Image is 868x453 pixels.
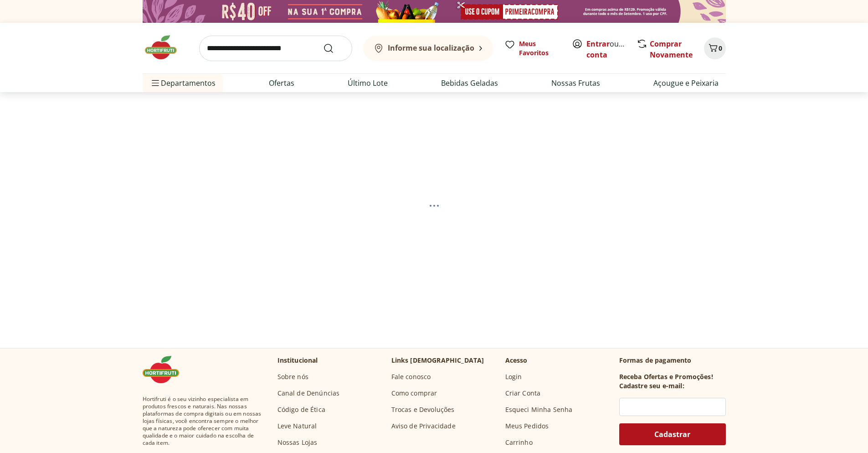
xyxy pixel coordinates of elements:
[551,78,600,89] a: Nossas Frutas
[277,372,308,381] a: Sobre nós
[277,405,325,414] a: Código de Ética
[505,422,549,431] a: Meus Pedidos
[143,356,188,383] img: Hortifruti
[586,39,637,60] a: Criar conta
[277,389,340,398] a: Canal de Denúncias
[363,36,493,61] button: Informe sua localização
[391,389,437,398] a: Como comprar
[277,438,318,447] a: Nossas Lojas
[505,405,573,414] a: Esqueci Minha Senha
[277,422,317,431] a: Leve Natural
[650,39,693,60] a: Comprar Novamente
[391,422,456,431] a: Aviso de Privacidade
[391,372,431,381] a: Fale conosco
[348,78,388,89] a: Último Lote
[504,39,561,57] a: Meus Favoritos
[150,72,161,94] button: Menu
[619,372,713,381] h3: Receba Ofertas e Promoções!
[653,78,719,89] a: Açougue e Peixaria
[619,423,726,445] button: Cadastrar
[505,389,541,398] a: Criar Conta
[619,356,726,365] p: Formas de pagamento
[391,405,455,414] a: Trocas e Devoluções
[519,39,561,57] span: Meus Favoritos
[505,372,522,381] a: Login
[388,43,474,53] b: Informe sua localização
[586,39,610,49] a: Entrar
[391,356,484,365] p: Links [DEMOGRAPHIC_DATA]
[143,396,263,447] span: Hortifruti é o seu vizinho especialista em produtos frescos e naturais. Nas nossas plataformas de...
[323,43,345,54] button: Submit Search
[441,78,498,89] a: Bebidas Geladas
[269,78,294,89] a: Ofertas
[719,44,722,52] span: 0
[505,356,528,365] p: Acesso
[586,38,627,60] span: ou
[704,37,726,59] button: Carrinho
[277,356,318,365] p: Institucional
[143,34,188,61] img: Hortifruti
[505,438,533,447] a: Carrinho
[199,36,352,61] input: search
[654,431,690,438] span: Cadastrar
[619,381,684,391] h3: Cadastre seu e-mail:
[150,72,216,94] span: Departamentos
